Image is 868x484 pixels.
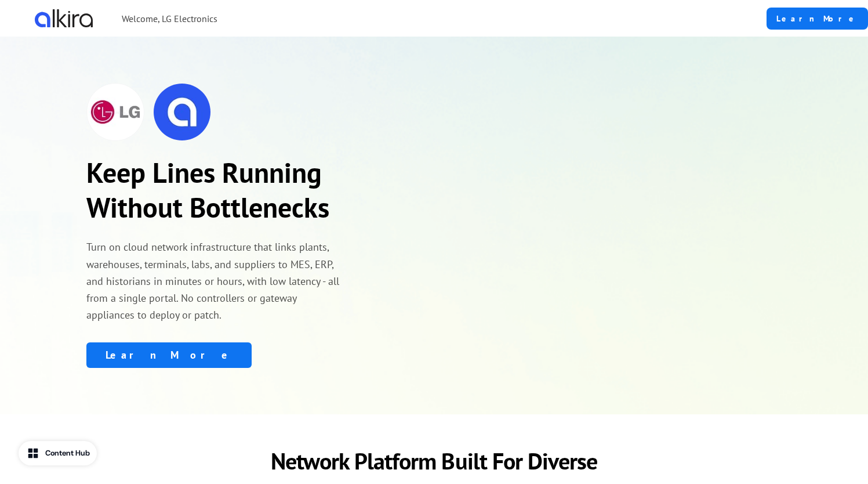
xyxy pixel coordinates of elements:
[122,12,217,26] p: Welcome, LG Electronics
[19,441,97,465] button: Content Hub
[86,239,344,323] p: Turn on cloud network infrastructure that links plants, warehouses, terminals, labs, and supplier...
[45,447,90,459] div: Content Hub
[767,8,868,30] a: Learn More
[86,342,252,368] a: Learn More
[86,155,344,225] p: Keep Lines Running Without Bottlenecks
